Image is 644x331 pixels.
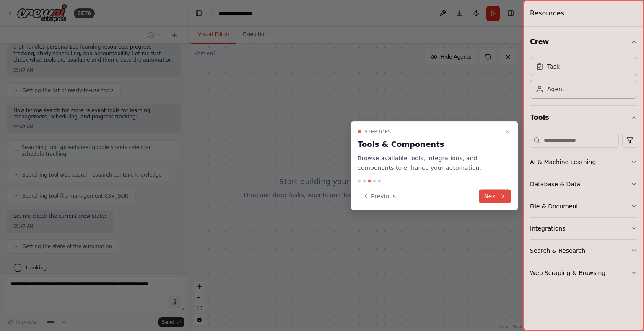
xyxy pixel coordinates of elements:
p: Browse available tools, integrations, and components to enhance your automation. [358,154,501,173]
span: Step 3 of 5 [364,128,391,135]
button: Previous [358,189,401,203]
button: Next [479,189,511,203]
button: Close walkthrough [503,127,513,137]
h3: Tools & Components [358,139,501,150]
button: Hide left sidebar [193,8,205,19]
